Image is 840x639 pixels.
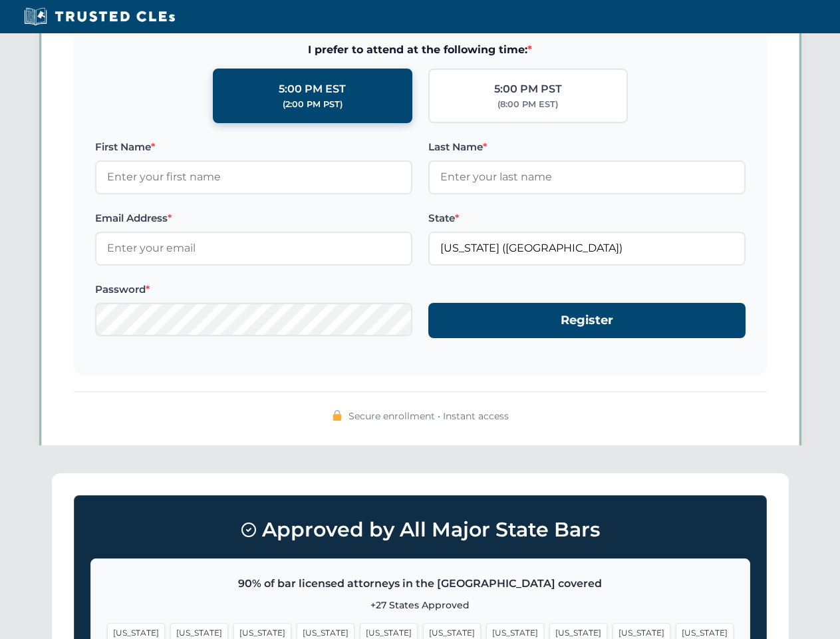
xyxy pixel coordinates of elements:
[428,303,746,338] button: Register
[20,7,179,27] img: Trusted CLEs
[279,81,346,98] div: 5:00 PM EST
[428,160,746,194] input: Enter your last name
[95,41,746,59] span: I prefer to attend at the following time:
[95,210,412,226] label: Email Address
[107,598,734,612] p: +27 States Approved
[494,81,562,98] div: 5:00 PM PST
[428,210,746,226] label: State
[283,98,343,111] div: (2:00 PM PST)
[428,139,746,155] label: Last Name
[332,410,343,421] img: 🔒
[95,160,412,194] input: Enter your first name
[107,575,734,592] p: 90% of bar licensed attorneys in the [GEOGRAPHIC_DATA] covered
[95,139,412,155] label: First Name
[497,98,558,111] div: (8:00 PM EST)
[95,232,412,265] input: Enter your email
[349,409,509,423] span: Secure enrollment • Instant access
[428,232,746,265] input: Florida (FL)
[90,512,750,548] h3: Approved by All Major State Bars
[95,282,412,298] label: Password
